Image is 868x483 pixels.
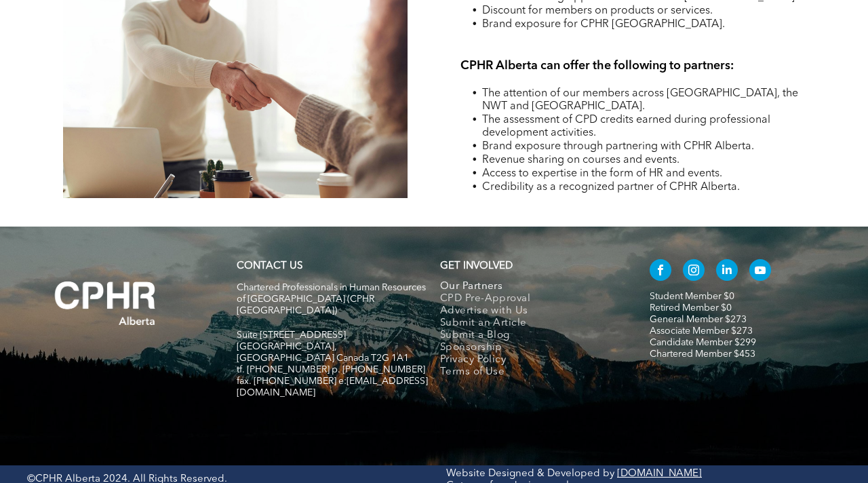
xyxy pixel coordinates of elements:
a: Sponsorship [440,342,621,354]
span: Chartered Professionals in Human Resources of [GEOGRAPHIC_DATA] (CPHR [GEOGRAPHIC_DATA]) [237,283,426,315]
span: Brand exposure through partnering with CPHR Alberta. [482,141,754,152]
a: Candidate Member $299 [650,338,756,347]
a: [DOMAIN_NAME] [617,469,702,479]
a: Chartered Member $453 [650,349,755,359]
a: facebook [650,259,671,284]
a: instagram [683,259,705,284]
a: Our Partners [440,281,621,293]
a: CONTACT US [237,261,302,271]
span: Access to expertise in the form of HR and events. [482,168,722,179]
span: Suite [STREET_ADDRESS] [237,330,346,340]
a: General Member $273 [650,315,747,324]
a: Student Member $0 [650,292,734,301]
a: CPD Pre-Approval [440,293,621,305]
span: The assessment of CPD credits earned during professional development activities. [482,115,770,138]
a: Privacy Policy [440,354,621,366]
span: Brand exposure for CPHR [GEOGRAPHIC_DATA]. [482,19,725,30]
a: linkedin [716,259,738,284]
img: A white background with a few lines on it [27,254,183,353]
span: Revenue sharing on courses and events. [482,155,679,166]
a: Terms of Use [440,366,621,379]
span: [GEOGRAPHIC_DATA], [GEOGRAPHIC_DATA] Canada T2G 1A1 [237,342,409,363]
span: tf. [PHONE_NUMBER] p. [PHONE_NUMBER] [237,365,425,374]
span: The attention of our members across [GEOGRAPHIC_DATA], the NWT and [GEOGRAPHIC_DATA]. [482,88,798,112]
a: Advertise with Us [440,305,621,317]
a: youtube [749,259,771,284]
span: Discount for members on products or services. [482,5,713,16]
span: CPHR Alberta can offer the following to partners: [460,60,734,72]
span: Credibility as a recognized partner of CPHR Alberta. [482,182,740,193]
a: Associate Member $273 [650,326,753,336]
a: Submit an Article [440,317,621,330]
span: fax. [PHONE_NUMBER] e:[EMAIL_ADDRESS][DOMAIN_NAME] [237,376,428,398]
a: Website Designed & Developed by [446,469,614,479]
a: Submit a Blog [440,330,621,342]
a: Retired Member $0 [650,303,732,313]
span: GET INVOLVED [440,261,513,271]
